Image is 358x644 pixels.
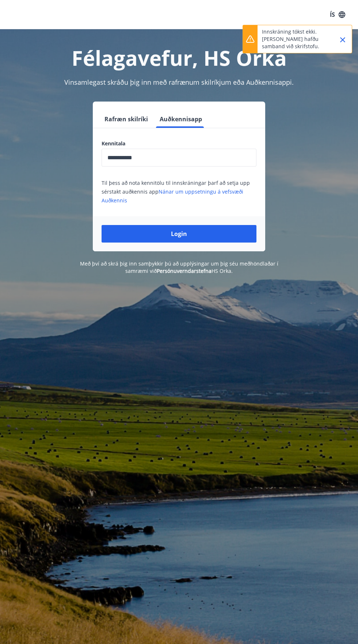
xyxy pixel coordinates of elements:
[64,78,294,87] span: Vinsamlegast skráðu þig inn með rafrænum skilríkjum eða Auðkennisappi.
[80,260,278,274] span: Með því að skrá þig inn samþykkir þú að upplýsingar um þig séu meðhöndlaðar í samræmi við HS Orka.
[326,8,349,21] button: ÍS
[157,267,212,274] a: Persónuverndarstefna
[336,34,349,46] button: Close
[262,28,326,50] p: Innskráning tókst ekki. [PERSON_NAME] hafðu samband við skrifstofu.
[157,110,205,128] button: Auðkennisapp
[102,188,243,204] a: Nánar um uppsetningu á vefsvæði Auðkennis
[102,140,256,147] label: Kennitala
[9,44,349,72] h1: Félagavefur, HS Orka
[102,179,250,204] span: Til þess að nota kennitölu til innskráningar þarf að setja upp sérstakt auðkennis app
[102,110,151,128] button: Rafræn skilríki
[102,225,256,243] button: Login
